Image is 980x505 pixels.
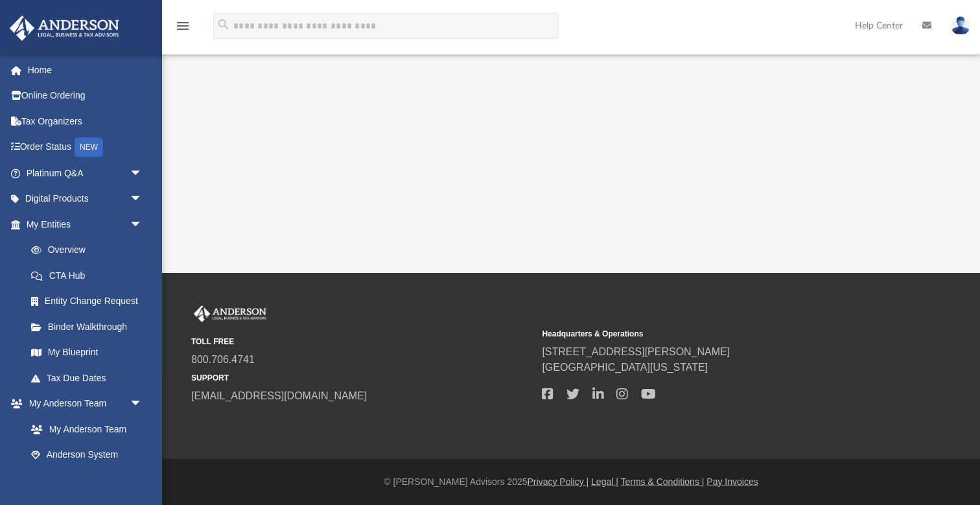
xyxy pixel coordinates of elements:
[18,314,162,340] a: Binder Walkthrough
[9,57,162,83] a: Home
[542,362,708,373] a: [GEOGRAPHIC_DATA][US_STATE]
[9,134,162,161] a: Order StatusNEW
[18,442,156,468] a: Anderson System
[591,476,618,487] a: Legal |
[175,18,191,34] i: menu
[18,288,162,314] a: Entity Change Request
[6,16,123,41] img: Anderson Advisors Platinum Portal
[542,328,883,340] small: Headquarters & Operations
[18,263,162,288] a: CTA Hub
[191,390,367,401] a: [EMAIL_ADDRESS][DOMAIN_NAME]
[191,354,255,365] a: 800.706.4741
[130,160,156,187] span: arrow_drop_down
[191,336,533,347] small: TOLL FREE
[9,108,162,134] a: Tax Organizers
[951,16,970,35] img: User Pic
[18,340,156,366] a: My Blueprint
[130,391,156,417] span: arrow_drop_down
[9,83,162,109] a: Online Ordering
[191,372,533,384] small: SUPPORT
[706,476,758,487] a: Pay Invoices
[18,416,149,442] a: My Anderson Team
[542,346,730,357] a: [STREET_ADDRESS][PERSON_NAME]
[9,211,162,237] a: My Entitiesarrow_drop_down
[18,237,162,263] a: Overview
[216,18,231,32] i: search
[621,476,705,487] a: Terms & Conditions |
[9,160,162,186] a: Platinum Q&Aarrow_drop_down
[130,186,156,213] span: arrow_drop_down
[9,186,162,212] a: Digital Productsarrow_drop_down
[18,365,162,391] a: Tax Due Dates
[130,211,156,238] span: arrow_drop_down
[175,25,191,34] a: menu
[528,476,589,487] a: Privacy Policy |
[191,305,269,322] img: Anderson Advisors Platinum Portal
[162,475,980,489] div: © [PERSON_NAME] Advisors 2025
[75,137,103,157] div: NEW
[9,391,156,417] a: My Anderson Teamarrow_drop_down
